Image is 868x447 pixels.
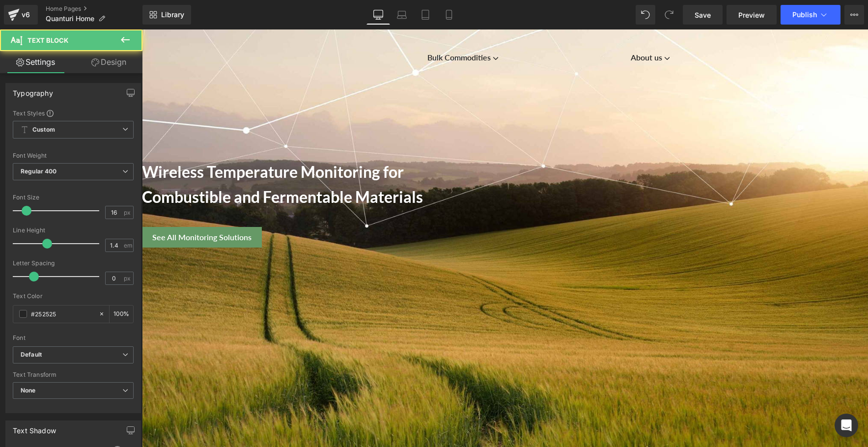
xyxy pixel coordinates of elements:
[73,51,144,73] a: Design
[659,5,679,25] button: Redo
[636,5,655,25] button: Undo
[31,308,94,319] input: Color
[390,5,414,25] a: Laptop
[32,126,55,134] b: Custom
[13,152,134,159] div: Font Weight
[738,10,765,20] span: Preview
[142,5,191,25] a: New Library
[695,10,711,20] span: Save
[485,18,532,38] a: About us
[13,227,134,234] div: Line Height
[20,8,32,21] div: v6
[835,414,858,437] div: Open Intercom Messenger
[21,387,36,394] b: None
[46,5,142,13] a: Home Pages
[414,5,437,25] a: Tablet
[13,260,134,267] div: Letter Spacing
[21,168,57,175] b: Regular 400
[727,5,777,25] a: Preview
[124,209,132,216] span: px
[124,242,132,249] span: em
[161,10,184,19] span: Library
[110,306,133,323] div: %
[13,109,134,117] div: Text Styles
[21,351,42,359] i: Default
[13,293,134,300] div: Text Color
[281,18,360,38] a: Bulk Commodities
[13,84,53,97] div: Typography
[13,194,134,201] div: Font Size
[366,5,390,25] a: Desktop
[792,11,817,19] span: Publish
[781,5,840,25] button: Publish
[13,371,134,378] div: Text Transform
[844,5,864,25] button: More
[437,5,461,25] a: Mobile
[4,5,38,25] a: v6
[124,275,132,281] span: px
[28,36,68,44] span: Text Block
[13,335,134,341] div: Font
[13,421,56,435] div: Text Shadow
[46,15,94,23] span: Quanturi Home
[10,202,110,214] span: See All Monitoring Solutions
